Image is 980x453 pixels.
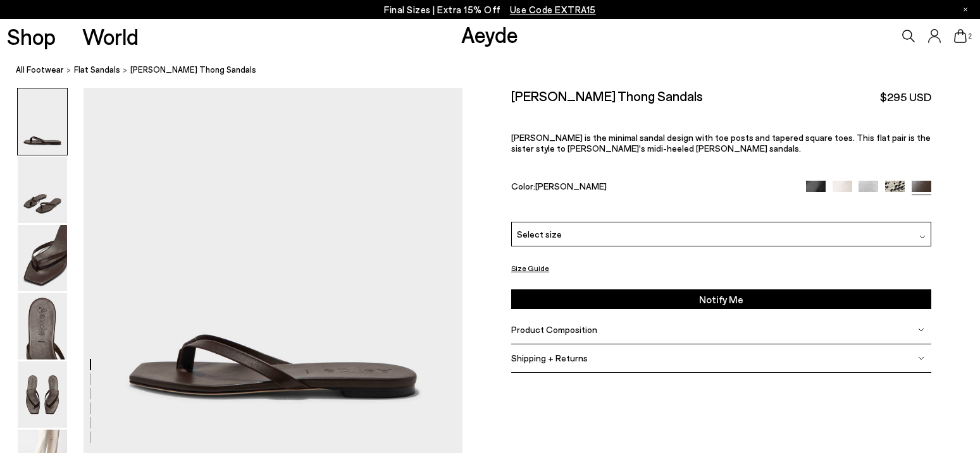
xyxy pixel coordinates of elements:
a: Flat Sandals [74,63,120,76]
span: Shipping + Returns [511,353,588,363]
img: Renee Leather Thong Sandals - Image 1 [18,88,67,155]
span: [PERSON_NAME] [535,181,607,191]
span: $295 USD [880,89,931,105]
nav: breadcrumb [16,53,980,88]
div: Color: [511,181,792,195]
h2: [PERSON_NAME] Thong Sandals [511,88,703,104]
img: Renee Leather Thong Sandals - Image 5 [18,361,67,428]
img: svg%3E [918,327,924,333]
span: Product Composition [511,324,597,335]
img: Renee Leather Thong Sandals - Image 4 [18,293,67,359]
span: Navigate to /collections/ss25-final-sizes [510,4,596,15]
span: [PERSON_NAME] is the minimal sandal design with toe posts and tapered square toes. This flat pair... [511,132,931,154]
img: Renee Leather Thong Sandals - Image 2 [18,157,67,223]
button: Size Guide [511,260,549,276]
span: [PERSON_NAME] Thong Sandals [130,63,256,76]
button: Notify Me [511,289,931,309]
span: Select size [517,227,562,241]
img: svg%3E [919,234,926,240]
span: 2 [967,33,973,40]
img: Renee Leather Thong Sandals - Image 3 [18,225,67,291]
img: svg%3E [918,355,924,361]
a: World [82,25,139,47]
a: All Footwear [16,63,64,76]
a: Aeyde [461,21,518,47]
a: Shop [7,25,56,47]
a: 2 [954,29,967,43]
p: Final Sizes | Extra 15% Off [384,2,596,18]
span: Flat Sandals [74,64,120,75]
